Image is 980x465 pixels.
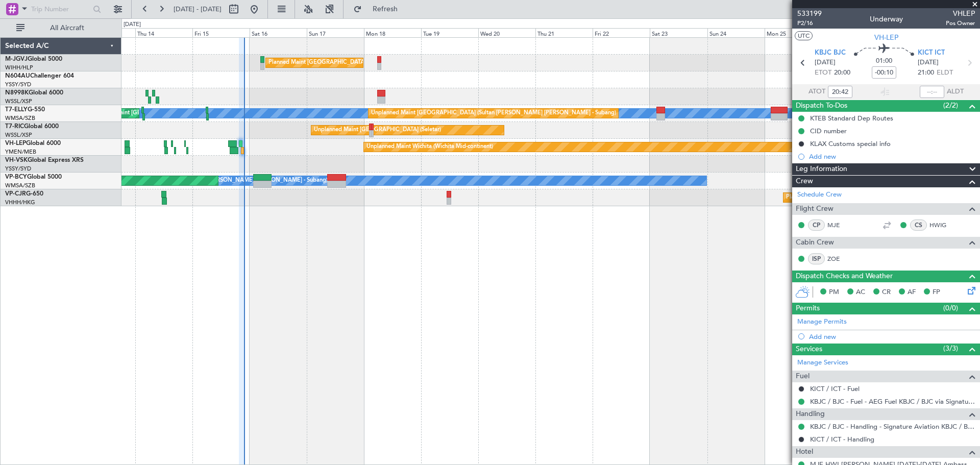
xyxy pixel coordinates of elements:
div: Fri 15 [192,28,250,37]
div: Planned Maint [GEOGRAPHIC_DATA] ([GEOGRAPHIC_DATA] Intl) [786,190,957,205]
a: YSSY/SYD [5,81,31,88]
span: Crew [796,176,813,187]
a: M-JGVJGlobal 5000 [5,56,62,62]
a: Manage Services [797,358,848,368]
button: Refresh [349,1,410,17]
span: VP-CJR [5,191,26,197]
div: KLAX Customs special info [810,139,891,148]
span: CR [882,287,891,298]
span: FP [933,287,940,298]
a: KBJC / BJC - Handling - Signature Aviation KBJC / BJC [810,422,975,431]
a: ZOE [827,254,850,263]
a: N8998KGlobal 6000 [5,90,63,96]
a: MJE [827,221,850,230]
input: Trip Number [31,2,90,17]
span: VH-LEP [5,140,26,146]
span: (0/0) [943,303,958,313]
span: Cabin Crew [796,237,834,249]
a: Manage Permits [797,317,847,327]
div: CID number [810,127,847,135]
span: VP-BCY [5,174,27,180]
span: (3/3) [943,343,958,354]
button: UTC [795,31,813,40]
span: Flight Crew [796,203,834,215]
span: KBJC BJC [815,48,846,58]
a: YMEN/MEB [5,148,36,156]
a: HWIG [929,221,952,230]
span: 20:00 [834,68,850,78]
span: VH-LEP [874,32,898,43]
span: [DATE] [815,58,836,68]
div: Unplanned Maint [GEOGRAPHIC_DATA] (Seletar) [314,123,441,138]
div: Sun 24 [707,28,765,37]
span: PM [829,287,839,298]
span: VH-VSK [5,157,28,163]
span: Hotel [796,446,813,458]
div: Fri 22 [593,28,650,37]
a: T7-RICGlobal 6000 [5,124,59,130]
div: Underway [870,14,903,25]
span: KICT ICT [918,48,945,58]
div: ISP [808,253,825,264]
a: WSSL/XSP [5,131,32,139]
div: Thu 14 [135,28,192,37]
div: Planned Maint [GEOGRAPHIC_DATA] (Seletar) [268,55,388,70]
span: Services [796,344,822,355]
div: Thu 21 [535,28,593,37]
a: WMSA/SZB [5,182,35,189]
div: Mon 25 [765,28,822,37]
div: Wed 20 [478,28,535,37]
span: Permits [796,303,820,314]
a: N604AUChallenger 604 [5,73,74,79]
span: Fuel [796,371,810,382]
a: VHHH/HKG [5,199,35,206]
div: Unplanned Maint [GEOGRAPHIC_DATA] (Sultan [PERSON_NAME] [PERSON_NAME] - Subang) [371,106,616,121]
span: VHLEP [946,8,975,19]
span: Pos Owner [946,19,975,28]
div: CP [808,219,825,231]
a: VP-BCYGlobal 5000 [5,174,62,180]
a: Schedule Crew [797,190,842,200]
a: WSSL/XSP [5,97,32,105]
a: KBJC / BJC - Fuel - AEG Fuel KBJC / BJC via Signature (EJ Asia Only) [810,397,975,406]
div: Mon 18 [364,28,421,37]
span: ATOT [808,87,825,97]
div: Tue 19 [421,28,478,37]
span: T7-RIC [5,124,24,130]
span: [DATE] - [DATE] [174,5,222,14]
span: Leg Information [796,163,847,175]
span: Dispatch Checks and Weather [796,271,893,282]
span: Refresh [364,6,407,13]
span: All Aircraft [27,25,108,32]
div: Add new [809,332,975,341]
span: AF [908,287,916,298]
div: Add new [809,152,975,161]
a: KICT / ICT - Handling [810,435,874,444]
a: WIHH/HLP [5,64,33,71]
span: N604AU [5,73,30,79]
span: AC [856,287,865,298]
button: All Aircraft [11,20,111,36]
a: VH-LEPGlobal 6000 [5,140,61,146]
a: WMSA/SZB [5,114,35,122]
div: KTEB Standard Dep Routes [810,114,893,123]
a: T7-ELLYG-550 [5,107,45,113]
div: Sat 23 [650,28,707,37]
a: KICT / ICT - Fuel [810,384,860,393]
div: Sun 17 [307,28,364,37]
span: P2/16 [797,19,822,28]
input: --:-- [828,86,852,98]
div: [DATE] [124,20,141,29]
div: Unplanned Maint Wichita (Wichita Mid-continent) [366,139,493,155]
div: CS [910,219,927,231]
div: Sat 16 [250,28,307,37]
span: N8998K [5,90,29,96]
span: ETOT [815,68,831,78]
span: T7-ELLY [5,107,28,113]
a: VP-CJRG-650 [5,191,43,197]
span: M-JGVJ [5,56,28,62]
span: Handling [796,408,825,420]
a: YSSY/SYD [5,165,31,173]
span: 533199 [797,8,822,19]
span: Dispatch To-Dos [796,100,847,112]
